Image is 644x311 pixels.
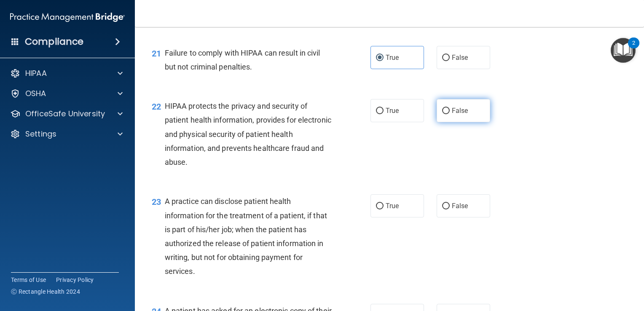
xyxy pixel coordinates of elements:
[10,88,123,99] a: OSHA
[452,107,468,115] span: False
[442,55,450,61] input: False
[25,109,105,119] p: OfficeSafe University
[165,102,331,166] span: HIPAA protects the privacy and security of patient health information, provides for electronic an...
[25,68,47,78] p: HIPAA
[165,197,327,276] span: A practice can disclose patient health information for the treatment of a patient, if that is par...
[165,48,320,71] span: Failure to comply with HIPAA can result in civil but not criminal penalties.
[386,107,399,115] span: True
[442,203,450,209] input: False
[376,55,384,61] input: True
[499,252,634,286] iframe: Drift Widget Chat Controller
[10,68,123,78] a: HIPAA
[152,48,161,59] span: 21
[442,108,450,114] input: False
[11,287,80,296] span: Ⓒ Rectangle Health 2024
[452,54,468,62] span: False
[376,203,384,209] input: True
[386,202,399,210] span: True
[25,129,56,139] p: Settings
[10,9,125,26] img: PMB logo
[376,108,384,114] input: True
[152,102,161,112] span: 22
[452,202,468,210] span: False
[10,129,123,139] a: Settings
[56,276,94,284] a: Privacy Policy
[611,38,636,63] button: Open Resource Center, 2 new notifications
[152,197,161,207] span: 23
[25,36,83,48] h4: Compliance
[386,54,399,62] span: True
[632,43,635,54] div: 2
[25,88,46,99] p: OSHA
[11,276,46,284] a: Terms of Use
[10,109,123,119] a: OfficeSafe University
